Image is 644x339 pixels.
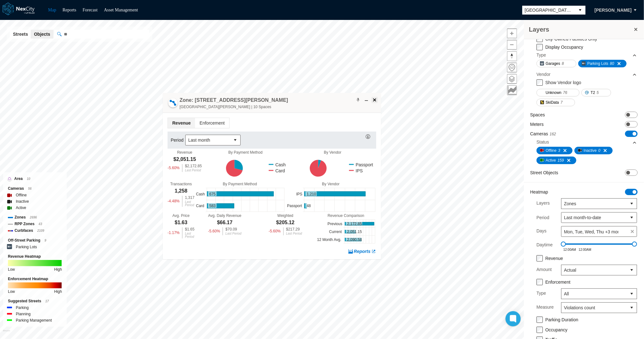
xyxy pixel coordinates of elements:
span: 162 [550,132,556,136]
div: High [54,266,62,273]
button: Reset bearing to north [507,51,517,61]
span: Mon, Tue, Wed, Thu +3 more [564,229,622,235]
span: Unknown [546,89,561,96]
button: [PERSON_NAME] [588,5,638,15]
div: Off-Street Parking [8,237,62,244]
button: Objects [31,30,53,39]
div: Enforcement Heatmap [8,276,62,282]
button: Home [507,63,517,72]
div: $66.17 [217,219,232,226]
label: Occupancy [545,327,567,332]
span: 159 [558,157,564,163]
button: T25 [581,89,611,96]
div: -4.48 % [168,196,180,207]
label: Heatmap [530,189,548,195]
label: Parking Management [16,317,52,324]
span: Reset bearing to north [507,52,517,61]
div: Curbfaces [8,227,62,234]
div: Suggested Streets [8,298,62,305]
div: By Vendor [285,182,376,186]
button: select [575,6,586,15]
span: 17 [45,299,49,303]
div: Revenue Heatmap [8,253,62,260]
label: Parking [16,305,29,311]
button: select [627,303,637,313]
span: 56 [28,187,32,190]
img: revenue [8,260,62,266]
a: Map [48,8,56,12]
div: Double-click to make header text selectable [180,97,288,110]
div: Type [537,50,637,60]
label: Type [537,288,546,299]
div: $217.29 [286,227,302,231]
text: IPS [296,192,302,196]
span: Actual [564,267,624,273]
span: clear [628,227,637,236]
button: Streets [10,30,31,39]
div: -5.60 % [168,164,180,172]
span: Inactive [584,147,597,154]
div: RPP Zones [8,221,62,227]
span: Streets [13,31,28,37]
label: Period [537,214,549,221]
div: Low [8,288,15,295]
button: select [627,213,637,223]
span: Reports [354,248,371,255]
span: 0 [598,147,601,154]
div: $1.65 [185,227,194,231]
div: Transactions [170,182,192,186]
span: Last month-to-date [564,214,624,221]
span: 2696 [30,216,37,219]
button: select [627,265,637,275]
button: Zoom out [507,40,517,50]
span: Drag [561,242,566,247]
div: Area [8,176,62,182]
span: All [564,291,624,297]
label: Parking Lots [16,244,37,250]
text: 583 [209,204,216,208]
label: Spaces [530,112,545,118]
span: 8 [562,60,564,67]
span: 5 [597,89,599,96]
a: Asset Management [104,8,138,12]
span: Violations count [564,305,624,311]
span: 76 [563,89,567,96]
button: Active159 [537,157,576,164]
a: Forecast [83,8,97,12]
div: Avg. Price [172,213,189,218]
h4: Double-click to make header text selectable [180,97,288,104]
label: Display Occupancy [545,45,583,50]
text: Cash [196,192,205,196]
img: enforcement [8,282,62,288]
text: Current [329,230,342,234]
text: 1,210 [307,192,316,196]
span: Active [546,157,556,163]
text: 2,090.58 [347,237,362,242]
button: Unknown76 [537,89,580,96]
div: $70.09 [225,227,242,231]
label: City-Owned Facilities Only [545,36,597,41]
div: $2,051.15 [174,156,196,163]
span: 80 [610,60,614,67]
div: Revenue Comparison [316,213,376,218]
div: Last Period [185,200,194,207]
text: 2,051.15 [347,230,362,234]
div: Cameras [8,185,62,192]
label: Street Objects [530,169,558,176]
a: Mapbox homepage [3,330,10,337]
span: 12:00AM [579,248,591,251]
div: 1,317 [185,196,194,200]
span: Offline [546,147,556,154]
label: Inactive [16,198,29,205]
div: Low [8,266,15,273]
label: Amount [537,265,552,275]
div: High [54,288,62,295]
span: Last month [188,137,228,143]
span: 12:00AM [563,248,576,251]
span: SkiData [546,99,559,106]
label: Show Vendor logo [545,80,581,85]
button: Layers management [507,74,517,84]
label: Offline [16,192,27,198]
span: 7 [561,99,563,106]
a: Reports [63,8,77,12]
